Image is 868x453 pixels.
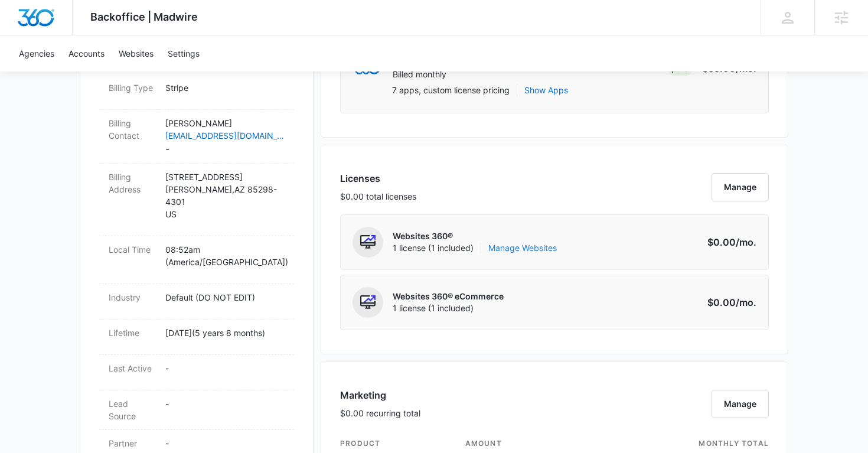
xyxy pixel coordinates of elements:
[161,35,207,71] a: Settings
[109,82,156,94] dt: Billing Type
[340,190,416,203] p: $0.00 total licenses
[340,388,420,402] h3: Marketing
[112,35,161,71] a: Websites
[712,173,769,201] button: Manage
[524,84,568,96] button: Show Apps
[109,243,156,256] dt: Local Time
[393,242,557,254] span: 1 license (1 included)
[393,69,485,80] p: Billed monthly
[99,110,294,164] div: Billing Contact[PERSON_NAME][EMAIL_ADDRESS][DOMAIN_NAME]-
[99,390,294,430] div: Lead Source-
[736,296,756,308] span: /mo.
[109,171,156,195] dt: Billing Address
[99,284,294,320] div: IndustryDefault (DO NOT EDIT)
[701,295,756,309] p: $0.00
[109,437,156,449] dt: Partner
[393,302,504,314] span: 1 license (1 included)
[109,291,156,304] dt: Industry
[109,397,156,422] dt: Lead Source
[165,327,285,339] p: [DATE] ( 5 years 8 months )
[61,35,112,71] a: Accounts
[109,327,156,339] dt: Lifetime
[99,236,294,284] div: Local Time08:52am (America/[GEOGRAPHIC_DATA])
[165,171,285,220] p: [STREET_ADDRESS] [PERSON_NAME] , AZ 85298-4301 US
[90,11,198,23] span: Backoffice | Madwire
[165,362,285,374] p: -
[712,390,769,418] button: Manage
[701,235,756,249] p: $0.00
[12,35,61,71] a: Agencies
[109,117,156,142] dt: Billing Contact
[165,437,285,449] p: -
[99,355,294,390] div: Last Active-
[165,117,285,156] dd: -
[99,74,294,110] div: Billing TypeStripe
[488,242,557,254] a: Manage Websites
[165,82,285,94] p: Stripe
[165,129,285,142] a: [EMAIL_ADDRESS][DOMAIN_NAME]
[99,320,294,355] div: Lifetime[DATE](5 years 8 months)
[109,362,156,374] dt: Last Active
[736,236,756,248] span: /mo.
[165,117,285,129] p: [PERSON_NAME]
[99,164,294,236] div: Billing Address[STREET_ADDRESS][PERSON_NAME],AZ 85298-4301US
[340,407,420,419] p: $0.00 recurring total
[165,397,285,410] p: -
[165,243,285,268] p: 08:52am ( America/[GEOGRAPHIC_DATA] )
[392,84,510,96] p: 7 apps, custom license pricing
[393,291,504,302] p: Websites 360® eCommerce
[340,171,416,185] h3: Licenses
[393,230,557,242] p: Websites 360®
[165,291,285,304] p: Default (DO NOT EDIT)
